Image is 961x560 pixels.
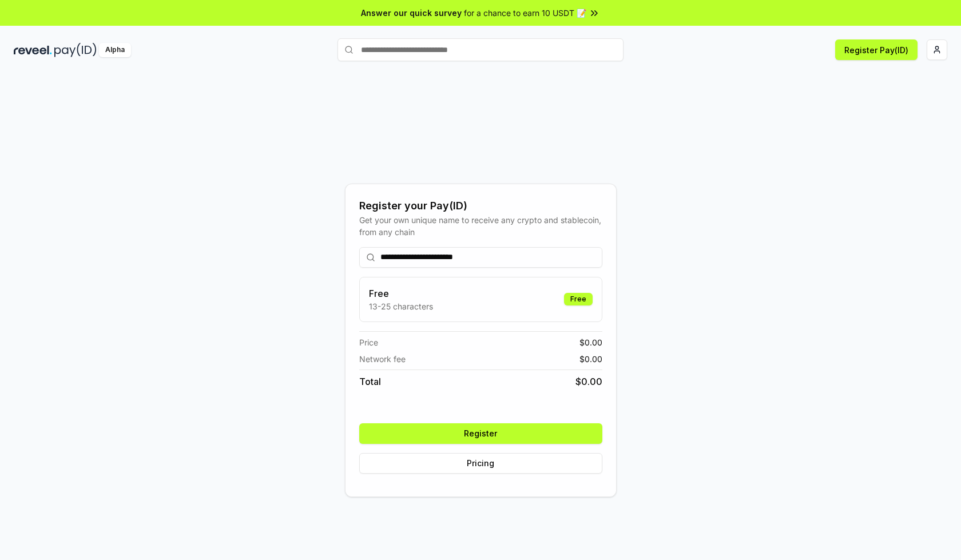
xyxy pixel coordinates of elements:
span: Network fee [359,353,406,365]
button: Pricing [359,453,602,474]
img: pay_id [54,43,97,57]
p: 13-25 characters [369,300,433,312]
div: Free [564,293,593,305]
div: Get your own unique name to receive any crypto and stablecoin, from any chain [359,214,602,238]
h3: Free [369,287,433,300]
span: $ 0.00 [575,375,602,388]
div: Register your Pay(ID) [359,198,602,214]
span: Answer our quick survey [361,7,462,19]
span: $ 0.00 [579,353,602,365]
span: Price [359,336,378,348]
span: Total [359,375,381,388]
span: $ 0.00 [579,336,602,348]
div: Alpha [99,43,131,57]
span: for a chance to earn 10 USDT 📝 [464,7,586,19]
button: Register [359,423,602,444]
button: Register Pay(ID) [835,39,918,60]
img: reveel_dark [14,43,52,57]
